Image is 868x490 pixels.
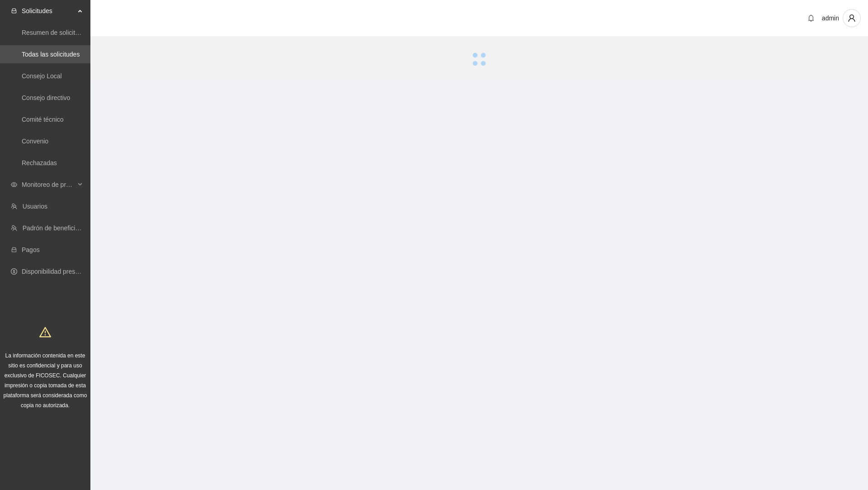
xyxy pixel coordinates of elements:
span: La información contenida en este sitio es confidencial y para uso exclusivo de FICOSEC. Cualquier... [4,352,87,409]
a: Comité técnico [22,116,64,123]
a: Padrón de beneficiarios [23,224,89,232]
button: bell [804,11,818,25]
span: Monitoreo de proyectos [22,176,75,194]
span: inbox [11,8,17,14]
a: Rechazadas [22,159,57,167]
a: Convenio [22,138,48,145]
a: Pagos [22,246,40,253]
span: warning [39,326,51,338]
a: Consejo Local [22,72,62,80]
a: Todas las solicitudes [22,51,80,58]
span: admin [822,14,839,22]
span: bell [804,14,818,22]
a: Usuarios [23,203,47,210]
a: Disponibilidad presupuestal [22,268,99,275]
a: Resumen de solicitudes por aprobar [22,29,123,36]
button: user [843,9,861,27]
span: user [843,14,860,22]
span: Solicitudes [22,2,75,20]
a: Consejo directivo [22,94,70,101]
span: eye [11,181,17,188]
